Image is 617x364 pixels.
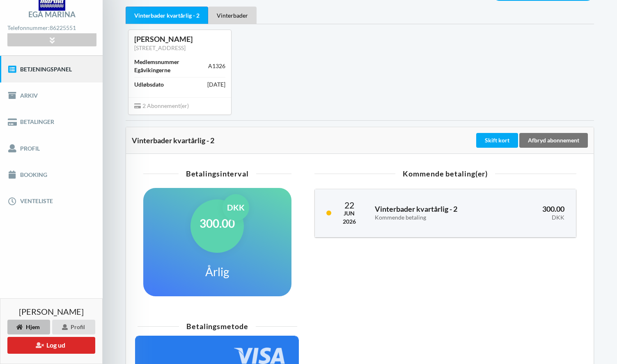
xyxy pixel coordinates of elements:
[134,80,164,89] div: Udløbsdato
[222,194,249,221] div: DKK
[50,24,76,31] strong: 86225551
[138,323,297,330] div: Betalingsmetode
[343,209,356,217] div: Jun
[134,102,189,109] span: 2 Abonnement(er)
[134,34,225,44] div: [PERSON_NAME]
[505,204,564,221] h3: 300.00
[7,320,50,334] div: Hjem
[343,201,356,209] div: 22
[28,11,76,18] div: Egå Marina
[208,62,225,70] div: A1326
[375,204,494,221] h3: Vinterbader kvartårlig - 2
[375,214,494,221] div: Kommende betaling
[134,58,208,74] div: Medlemsnummer Egåvikingerne
[505,214,564,221] div: DKK
[476,133,518,148] div: Skift kort
[519,133,588,148] div: Afbryd abonnement
[208,7,257,24] div: Vinterbader
[126,7,208,24] div: Vinterbader kvartårlig - 2
[52,320,95,334] div: Profil
[132,136,475,144] div: Vinterbader kvartårlig - 2
[343,217,356,226] div: 2026
[234,348,287,364] img: 4WYAC6ZA8lHiWlowAAAABJRU5ErkJggg==
[200,216,235,231] h1: 300.00
[205,264,229,279] h1: Årlig
[7,337,95,354] button: Log ud
[134,44,186,51] a: [STREET_ADDRESS]
[314,170,576,177] div: Kommende betaling(er)
[143,170,291,177] div: Betalingsinterval
[207,80,225,89] div: [DATE]
[7,23,96,34] div: Telefonnummer:
[19,307,84,316] span: [PERSON_NAME]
